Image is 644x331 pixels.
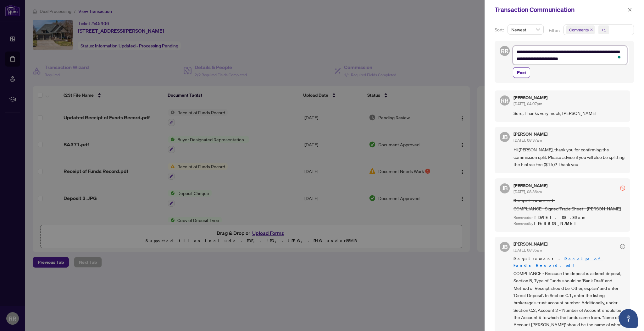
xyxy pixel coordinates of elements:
textarea: To enrich screen reader interactions, please activate Accessibility in Grammarly extension settings [513,46,627,65]
span: RR [501,46,508,55]
span: COMPLIANCE - Signed Trade Sheet - [PERSON_NAME] [514,205,625,212]
span: [PERSON_NAME] [534,221,579,226]
p: Sort: [495,26,505,33]
span: check-circle [620,244,625,249]
span: Requirement - [514,256,625,269]
button: Open asap [619,309,638,328]
span: [DATE], 08:35am [514,248,542,252]
span: close [628,8,632,12]
h5: [PERSON_NAME] [514,242,547,246]
span: Post [517,68,526,78]
span: JB [502,184,508,193]
h5: [PERSON_NAME] [514,95,547,100]
span: Sure, Thanks very much, [PERSON_NAME] [514,110,625,117]
div: +1 [601,27,606,33]
div: Removed by [514,221,625,227]
span: [DATE], 04:07pm [514,101,542,106]
span: close [590,28,593,31]
span: stop [620,186,625,191]
span: Requirement [514,198,625,204]
span: JB [502,133,508,141]
span: Comments [566,25,595,34]
span: RR [501,96,508,105]
p: Filter: [549,27,561,34]
button: Post [513,67,530,78]
a: Receipt of Funds Record.pdf [514,256,603,268]
span: [DATE], 08:36am [535,215,586,220]
span: Newest [511,25,540,34]
span: JB [502,242,508,251]
span: [DATE], 08:37am [514,138,542,143]
h5: [PERSON_NAME] [514,132,547,136]
div: Transaction Communication [495,5,626,14]
span: [DATE], 08:36am [514,189,542,194]
span: Comments [569,27,589,33]
h5: [PERSON_NAME] [514,183,547,188]
div: Removed on [514,215,625,221]
span: Hi [PERSON_NAME], thank you for confirming the commission split. Please advise if you will also b... [514,146,625,168]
